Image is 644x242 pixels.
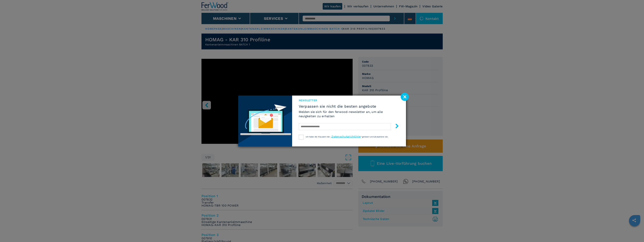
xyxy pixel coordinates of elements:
[238,96,292,146] img: Newsletter image
[361,136,388,138] span: “ gelesen und akzeptiere sie.
[299,110,399,118] h6: Melden sie sich für den ferwood-newsletter an, um alle neuigkeiten zu erhalten
[299,104,399,109] span: Verpassen sie nicht die besten angebote
[306,136,332,138] span: Ich habe die Klauseln der „
[391,122,399,131] button: submit-button
[332,135,361,138] a: Datenschutzrichtlinie
[299,98,399,102] span: Newsletter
